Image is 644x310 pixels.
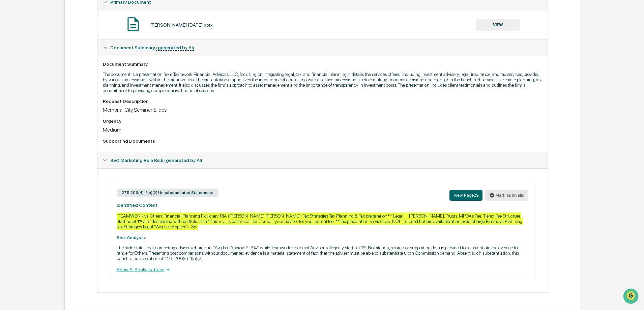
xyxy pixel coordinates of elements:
div: TEAMWORK vs. Others Financial Planning Fiduciary RIA ([PERSON_NAME] [PERSON_NAME]) Tax Strategies... [117,213,523,230]
div: Primary Document [97,10,548,39]
div: Show AI Analysis Trace [117,266,528,273]
span: Pylon [67,114,82,119]
a: 🔎Data Lookup [4,95,45,107]
div: Document Summary [103,61,542,67]
div: Document Summary (generated by AI) [97,56,548,152]
button: Mark as invalid [485,190,528,201]
iframe: Open customer support [622,288,641,306]
button: VIEW [476,19,520,31]
p: The document is a presentation from Teamwork Financial Advisors, LLC, focusing on integrating leg... [103,72,542,93]
a: Powered byPylon [48,114,82,119]
div: Document Summary (generated by AI) [97,39,548,56]
img: Document Icon [125,16,142,33]
div: [PERSON_NAME] [DATE].pptx [150,22,213,28]
p: The slide states that competing advisers charge an *Avg Fee Approx: 2-3%* while Teamwork Financia... [117,245,528,261]
div: 🖐️ [7,86,12,91]
div: Request Description [103,98,542,104]
span: Document Summary [110,45,194,50]
div: 🔎 [7,98,12,104]
a: 🗄️Attestations [46,82,86,94]
button: View Page29 [449,190,482,201]
span: Data Lookup [13,98,42,105]
span: Preclearance [13,85,43,92]
span: Attestations [56,85,84,92]
div: Document Summary (generated by AI) [97,168,548,292]
div: Urgency [103,118,542,124]
div: 🗄️ [49,86,54,91]
div: Start new chat [23,52,111,58]
img: 1746055101610-c473b297-6a78-478c-a979-82029cc54cd1 [7,52,19,64]
div: SEC Marketing Rule Risk (generated by AI) [97,152,548,168]
span: SEC Marketing Rule Risk [110,158,202,163]
div: Memorial City Seminar Slides [103,107,542,113]
u: (generated by AI) [156,45,194,51]
strong: Identified Content: [117,202,158,208]
u: (generated by AI) [164,158,202,163]
div: 275.206(4)-1(a)(2) Unsubstantiated Statements [117,189,218,197]
button: Start new chat [115,54,123,62]
a: 🖐️Preclearance [4,82,46,94]
div: We're available if you need us! [23,58,85,64]
div: Medium [103,126,542,133]
strong: Risk Analysis: [117,235,146,240]
div: Supporting Documents [103,138,542,144]
p: How can we help? [7,14,123,25]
